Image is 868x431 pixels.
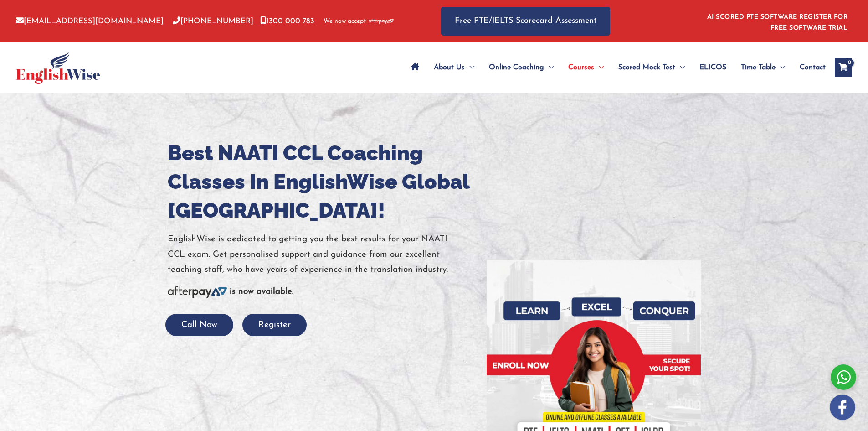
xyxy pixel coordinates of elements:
img: Afterpay-Logo [168,286,227,298]
button: Call Now [165,314,233,336]
nav: Site Navigation: Main Menu [404,52,826,83]
span: ELICOS [699,52,726,83]
a: Online CoachingMenu Toggle [482,52,561,83]
p: EnglishWise is dedicated to getting you the best results for your NAATI CCL exam. Get personalise... [168,232,473,277]
button: Register [242,314,307,336]
a: About UsMenu Toggle [426,52,482,83]
span: Online Coaching [489,52,544,83]
b: is now available. [230,287,293,296]
span: Menu Toggle [544,52,554,83]
span: Menu Toggle [675,52,685,83]
a: Scored Mock TestMenu Toggle [611,52,692,83]
img: white-facebook.png [830,395,855,420]
a: Free PTE/IELTS Scorecard Assessment [441,7,610,36]
a: Time TableMenu Toggle [734,52,792,83]
span: Courses [568,52,594,83]
a: Register [242,321,307,329]
span: Menu Toggle [465,52,474,83]
a: Call Now [165,321,233,329]
a: ELICOS [692,52,734,83]
a: CoursesMenu Toggle [561,52,611,83]
a: View Shopping Cart, empty [835,58,852,77]
span: About Us [434,52,465,83]
h1: Best NAATI CCL Coaching Classes In EnglishWise Global [GEOGRAPHIC_DATA]! [168,139,473,225]
span: Time Table [741,52,776,83]
span: Menu Toggle [594,52,604,83]
img: Afterpay-Logo [369,19,394,24]
a: [EMAIL_ADDRESS][DOMAIN_NAME] [16,17,164,25]
span: Menu Toggle [776,52,785,83]
span: Contact [800,52,826,83]
a: Contact [792,52,826,83]
span: We now accept [324,17,366,26]
a: [PHONE_NUMBER] [173,17,253,25]
a: 1300 000 783 [260,17,314,25]
span: Scored Mock Test [618,52,675,83]
aside: Header Widget 1 [702,6,852,36]
img: cropped-ew-logo [16,51,100,84]
a: AI SCORED PTE SOFTWARE REGISTER FOR FREE SOFTWARE TRIAL [707,14,848,31]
